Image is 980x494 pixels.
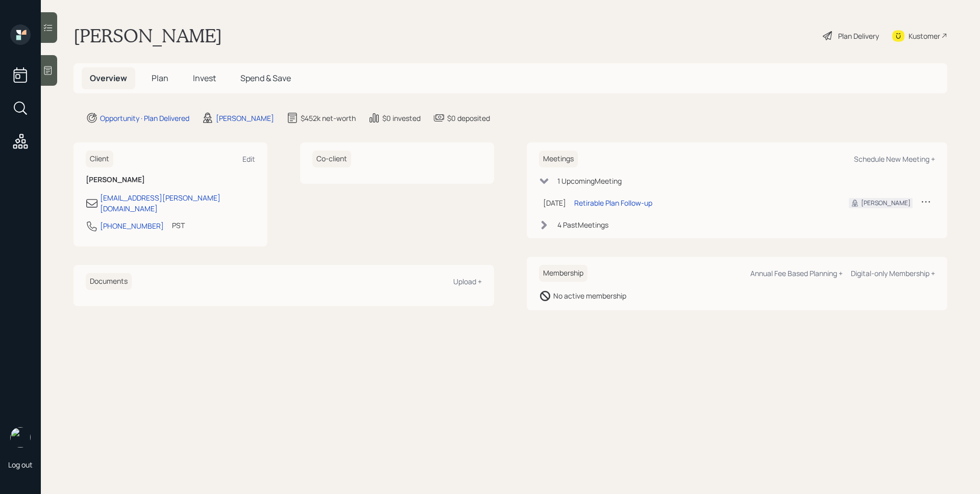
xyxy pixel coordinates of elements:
[312,151,351,167] h6: Co-client
[557,176,622,186] div: 1 Upcoming Meeting
[8,460,33,470] div: Log out
[10,427,31,448] img: james-distasi-headshot.png
[152,72,168,84] span: Plan
[861,199,911,208] div: [PERSON_NAME]
[382,113,421,123] div: $0 invested
[854,154,935,164] div: Schedule New Meeting +
[447,113,490,123] div: $0 deposited
[73,24,222,47] h1: [PERSON_NAME]
[240,72,291,84] span: Spend & Save
[100,113,189,123] div: Opportunity · Plan Delivered
[301,113,356,123] div: $452k net-worth
[539,151,578,167] h6: Meetings
[216,113,274,123] div: [PERSON_NAME]
[453,277,482,286] div: Upload +
[539,265,587,282] h6: Membership
[574,197,652,208] div: Retirable Plan Follow-up
[557,219,608,230] div: 4 Past Meeting s
[553,290,626,301] div: No active membership
[100,192,255,214] div: [EMAIL_ADDRESS][PERSON_NAME][DOMAIN_NAME]
[750,268,843,278] div: Annual Fee Based Planning +
[90,72,127,84] span: Overview
[172,220,185,231] div: PST
[86,273,132,290] h6: Documents
[838,31,879,41] div: Plan Delivery
[543,197,566,208] div: [DATE]
[86,176,255,184] h6: [PERSON_NAME]
[851,268,935,278] div: Digital-only Membership +
[86,151,113,167] h6: Client
[193,72,216,84] span: Invest
[100,220,164,231] div: [PHONE_NUMBER]
[242,154,255,164] div: Edit
[909,31,940,41] div: Kustomer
